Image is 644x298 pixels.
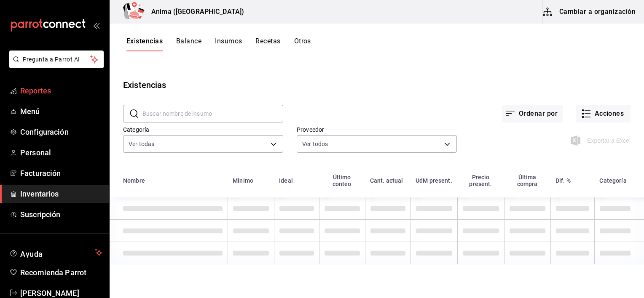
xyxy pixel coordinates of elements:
[576,105,631,122] button: Acciones
[20,247,91,258] span: Ayuda
[370,177,403,184] div: Cant. actual
[145,7,244,17] h3: Anima ([GEOGRAPHIC_DATA])
[502,105,563,122] button: Ordenar por
[555,177,571,184] div: Dif. %
[297,127,457,133] label: Proveedor
[416,177,452,184] div: UdM present.
[129,140,154,148] span: Ver todas
[20,267,102,278] span: Recomienda Parrot
[126,37,163,51] button: Existencias
[233,177,253,184] div: Mínimo
[20,85,102,96] span: Reportes
[279,177,293,184] div: Ideal
[142,105,283,122] input: Buscar nombre de insumo
[294,37,311,51] button: Otros
[20,209,102,220] span: Suscripción
[20,188,102,200] span: Inventarios
[599,177,626,184] div: Categoría
[93,22,99,29] button: open_drawer_menu
[509,174,545,187] div: Última compra
[9,51,104,68] button: Pregunta a Parrot AI
[176,37,201,51] button: Balance
[302,140,328,148] span: Ver todos
[20,168,102,179] span: Facturación
[20,106,102,117] span: Menú
[123,79,166,91] div: Existencias
[6,61,104,70] a: Pregunta a Parrot AI
[255,37,280,51] button: Recetas
[20,126,102,138] span: Configuración
[324,174,360,187] div: Último conteo
[23,55,91,64] span: Pregunta a Parrot AI
[462,174,499,187] div: Precio present.
[126,37,311,51] div: navigation tabs
[123,177,145,184] div: Nombre
[123,127,283,133] label: Categoría
[20,147,102,158] span: Personal
[215,37,242,51] button: Insumos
